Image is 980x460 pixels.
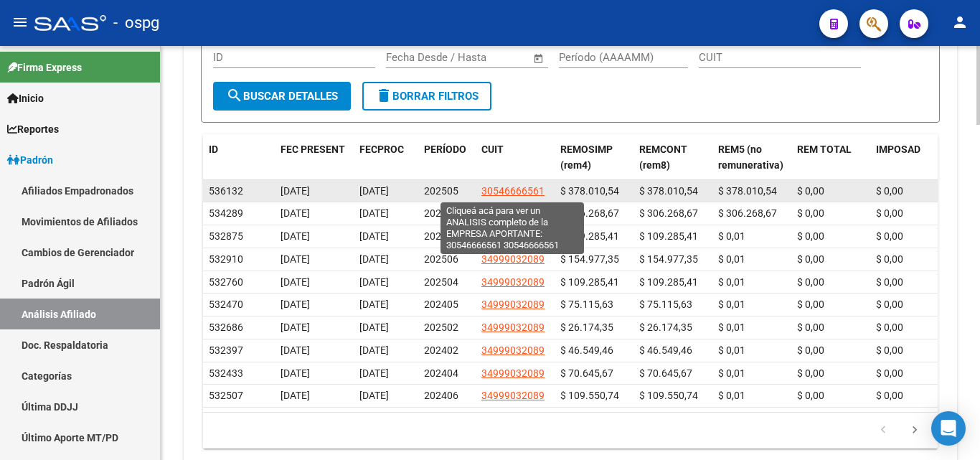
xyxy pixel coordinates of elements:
span: 532686 [209,321,243,333]
span: Reportes [7,121,59,137]
span: 202407 [424,207,458,219]
span: [DATE] [359,185,389,197]
mat-icon: menu [11,14,29,31]
span: REM5 (no remunerativa) [718,144,783,172]
datatable-header-cell: ID [203,134,275,182]
span: $ 154.977,35 [639,253,698,265]
span: 534289 [209,207,243,219]
span: 202504 [424,276,458,288]
div: Open Intercom Messenger [931,411,966,446]
span: [DATE] [281,321,310,333]
datatable-header-cell: PERÍODO [418,134,476,182]
span: 202404 [424,367,458,379]
span: $ 0,00 [797,276,824,288]
span: $ 0,00 [797,185,824,197]
span: 202405 [424,299,458,310]
span: 202505 [424,230,458,242]
button: Open calendar [531,50,547,67]
span: ID [209,144,218,155]
datatable-header-cell: REM5 (no remunerativa) [712,134,791,182]
span: $ 0,01 [718,344,745,356]
datatable-header-cell: REMOSIMP (rem4) [555,134,633,182]
span: $ 0,00 [797,367,824,379]
datatable-header-cell: REMCONT (rem8) [633,134,712,182]
span: [DATE] [359,367,389,379]
a: go to previous page [870,423,897,438]
span: REMOSIMP (rem4) [560,144,613,172]
span: 202502 [424,321,458,333]
datatable-header-cell: CUIT [476,134,555,182]
span: [DATE] [281,344,310,356]
span: 202402 [424,344,458,356]
span: 34999032089 [481,321,545,333]
span: $ 46.549,46 [639,344,692,356]
span: $ 75.115,63 [560,299,613,310]
span: $ 154.977,35 [560,253,619,265]
span: $ 109.285,41 [639,276,698,288]
button: Buscar Detalles [213,82,351,111]
span: $ 0,00 [876,276,903,288]
span: $ 0,01 [718,390,745,401]
input: Fecha inicio [386,51,444,64]
mat-icon: delete [375,87,392,104]
span: $ 0,01 [718,367,745,379]
span: $ 0,01 [718,230,745,242]
span: $ 306.268,67 [560,207,619,219]
span: PERÍODO [424,144,466,155]
a: go to next page [901,423,928,438]
span: 34999032089 [481,390,545,401]
span: Firma Express [7,60,82,75]
span: $ 109.285,41 [560,276,619,288]
span: 532397 [209,344,243,356]
span: 536132 [209,185,243,197]
span: [DATE] [281,276,310,288]
span: 34999032089 [481,253,545,265]
span: $ 0,00 [876,390,903,401]
span: REMCONT (rem8) [639,144,687,172]
span: [DATE] [281,253,310,265]
span: $ 109.285,41 [639,230,698,242]
datatable-header-cell: FECPROC [354,134,418,182]
span: $ 46.549,46 [560,344,613,356]
span: 34999032089 [481,230,545,242]
span: [DATE] [359,299,389,310]
span: $ 0,01 [718,321,745,333]
span: 202506 [424,253,458,265]
span: 34999032089 [481,299,545,310]
span: $ 0,00 [797,321,824,333]
span: $ 0,00 [876,344,903,356]
mat-icon: search [226,87,243,104]
span: $ 0,00 [876,321,903,333]
datatable-header-cell: IMPOSAD [870,134,949,182]
button: Borrar Filtros [362,82,491,111]
span: $ 378.010,54 [560,185,619,197]
span: $ 306.268,67 [639,207,698,219]
span: $ 109.550,74 [560,390,619,401]
span: 532760 [209,276,243,288]
span: $ 75.115,63 [639,299,692,310]
span: 532433 [209,367,243,379]
span: $ 0,00 [876,367,903,379]
span: $ 0,00 [797,344,824,356]
span: 34999032089 [481,344,545,356]
span: [DATE] [359,253,389,265]
span: [DATE] [281,367,310,379]
span: [DATE] [281,185,310,197]
span: FEC PRESENT [281,144,345,155]
span: FECPROC [359,144,404,155]
span: Padrón [7,152,53,168]
span: $ 306.268,67 [718,207,777,219]
span: $ 378.010,54 [639,185,698,197]
span: $ 0,01 [718,299,745,310]
span: IMPOSAD [876,144,920,155]
span: Borrar Filtros [375,90,479,103]
span: [DATE] [359,276,389,288]
span: $ 0,01 [718,253,745,265]
span: [DATE] [359,207,389,219]
span: $ 109.285,41 [560,230,619,242]
span: $ 0,00 [797,390,824,401]
mat-icon: person [951,14,969,31]
span: $ 70.645,67 [560,367,613,379]
span: Inicio [7,90,44,106]
span: $ 26.174,35 [639,321,692,333]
